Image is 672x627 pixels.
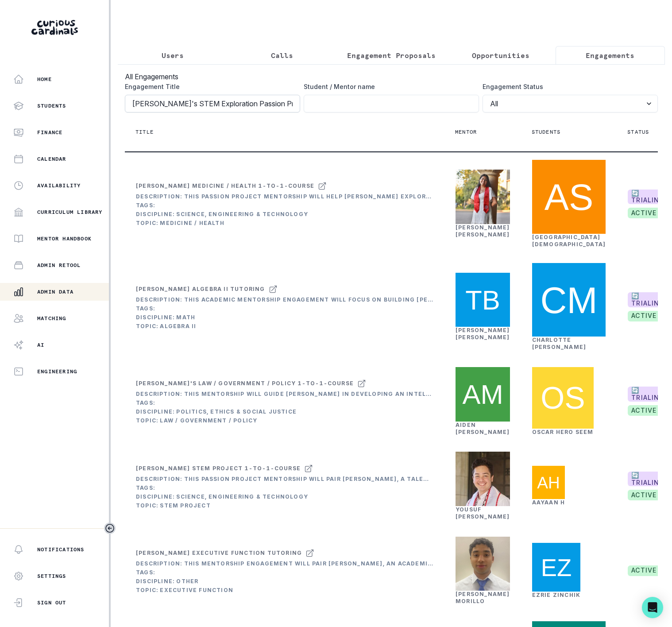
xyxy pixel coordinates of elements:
[37,76,52,83] p: Home
[586,50,634,61] p: Engagements
[37,102,66,109] p: Students
[136,193,433,200] div: Description: This Passion Project mentorship will help [PERSON_NAME] explore her interests in med...
[37,573,66,580] p: Settings
[472,50,529,61] p: Opportunities
[37,341,44,348] p: AI
[456,224,510,238] a: [PERSON_NAME] [PERSON_NAME]
[37,155,66,163] p: Calendar
[37,368,77,375] p: Engineering
[104,522,116,534] button: Toggle sidebar
[136,569,433,576] div: Tags:
[136,182,314,190] div: [PERSON_NAME] Medicine / Health 1-to-1-course
[628,387,668,402] span: 🔄 TRIALING
[642,597,663,618] div: Open Intercom Messenger
[136,550,302,557] div: [PERSON_NAME] Executive Function tutoring
[628,292,668,307] span: 🔄 TRIALING
[271,50,293,61] p: Calls
[532,499,565,506] a: Aayaan H
[456,422,510,435] a: aiden [PERSON_NAME]
[455,128,477,135] p: Mentor
[532,592,581,598] a: Ezrie Zinchik
[136,476,433,483] div: Description: This passion project mentorship will pair [PERSON_NAME], a talented 7th grader, with...
[628,208,668,218] span: active
[31,20,78,35] img: Curious Cardinals Logo
[136,380,354,387] div: [PERSON_NAME]'s Law / Government / Policy 1-to-1-course
[532,128,561,135] p: Students
[136,484,433,492] div: Tags:
[627,128,649,135] p: Status
[136,465,301,472] div: [PERSON_NAME] STEM Project 1-to-1-course
[136,323,433,330] div: Topic: Algebra II
[628,472,668,487] span: 🔄 TRIALING
[37,235,92,242] p: Mentor Handbook
[456,327,510,341] a: [PERSON_NAME] [PERSON_NAME]
[135,128,154,135] p: Title
[628,405,668,416] span: active
[136,587,433,594] div: Topic: Executive Function
[136,493,433,500] div: Discipline: Science, Engineering & Technology
[136,220,433,227] div: Topic: Medicine / Health
[628,565,660,576] span: active
[37,315,66,322] p: Matching
[37,129,62,136] p: Finance
[37,546,85,553] p: Notifications
[136,314,433,321] div: Discipline: Math
[37,182,81,189] p: Availability
[136,286,265,293] div: [PERSON_NAME] Algebra II tutoring
[136,391,433,398] div: Description: This mentorship will guide [PERSON_NAME] in developing an intellectual vitality proj...
[136,296,433,303] div: Description: This Academic Mentorship engagement will focus on building [PERSON_NAME]'s confidenc...
[162,50,184,61] p: Users
[136,417,433,424] div: Topic: Law / Government / Policy
[125,71,658,82] h3: All Engagements
[136,202,433,209] div: Tags:
[136,578,433,585] div: Discipline: Other
[347,50,436,61] p: Engagement Proposals
[125,82,295,91] label: Engagement Title
[456,506,510,520] a: Yousuf [PERSON_NAME]
[628,311,668,321] span: active
[532,234,606,248] a: [GEOGRAPHIC_DATA] [DEMOGRAPHIC_DATA]
[628,490,668,500] span: active
[136,305,433,312] div: Tags:
[136,560,433,567] div: Description: This mentorship engagement will pair [PERSON_NAME], an academically gifted 8th grade...
[532,337,587,350] a: Charlotte [PERSON_NAME]
[37,209,103,216] p: Curriculum Library
[136,211,433,218] div: Discipline: Science, Engineering & Technology
[136,408,433,415] div: Discipline: Politics, Ethics & Social Justice
[456,591,510,604] a: [PERSON_NAME] Morillo
[37,599,66,606] p: Sign Out
[532,429,594,435] a: Oscar Hero Seem
[37,262,81,269] p: Admin Retool
[304,82,474,91] label: Student / Mentor name
[136,399,433,406] div: Tags:
[628,190,668,205] span: 🔄 TRIALING
[37,288,73,295] p: Admin Data
[483,82,653,91] label: Engagement Status
[136,502,433,509] div: Topic: STEM Project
